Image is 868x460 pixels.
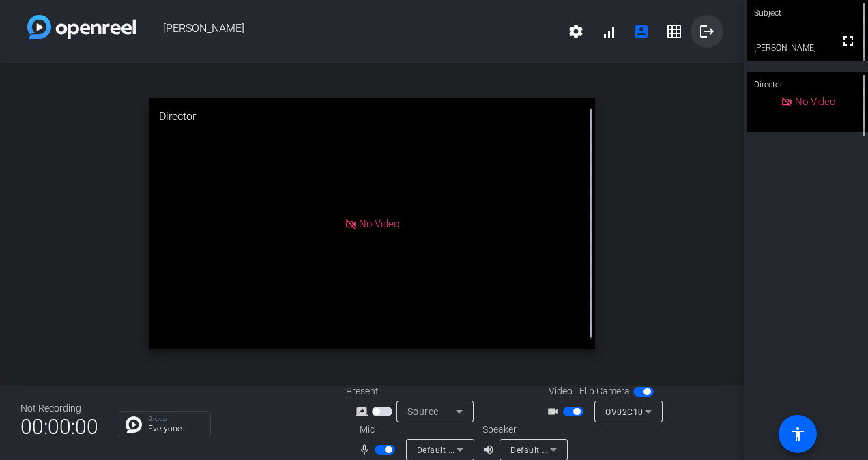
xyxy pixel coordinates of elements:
p: Everyone [148,425,203,433]
mat-icon: videocam_outline [547,403,563,420]
mat-icon: accessibility [790,426,806,442]
mat-icon: screen_share_outline [356,403,372,420]
mat-icon: account_box [633,23,650,40]
mat-icon: volume_up [482,442,499,458]
img: white-gradient.svg [27,15,136,39]
div: Director [149,98,595,135]
div: Speaker [482,422,564,437]
span: No Video [795,96,835,108]
span: Default - Headset Earphone (Jabra EVOLVE 20 MS) [510,444,714,455]
span: Default - Headset Microphone (Jabra EVOLVE 20 MS) [417,444,629,455]
mat-icon: fullscreen [840,33,856,49]
div: Mic [346,422,482,437]
mat-icon: mic_none [358,442,375,458]
span: OV02C10 [605,407,643,417]
button: signal_cellular_alt [592,15,625,48]
span: 00:00:00 [20,410,98,444]
div: Director [747,72,868,98]
span: [PERSON_NAME] [136,15,560,48]
p: Group [148,416,203,422]
span: Flip Camera [579,384,630,399]
img: Chat Icon [126,416,142,433]
mat-icon: grid_on [666,23,682,40]
div: Present [346,384,482,399]
div: Not Recording [20,401,98,416]
span: Source [407,406,439,417]
mat-icon: logout [699,23,715,40]
mat-icon: settings [568,23,584,40]
span: Video [549,384,573,399]
span: No Video [359,218,399,230]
